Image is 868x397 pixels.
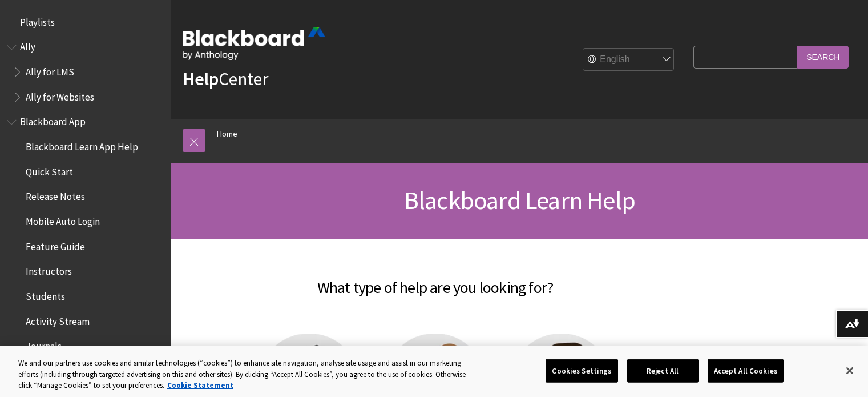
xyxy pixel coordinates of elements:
a: More information about your privacy, opens in a new tab [167,380,233,390]
span: Ally [20,38,35,53]
span: Release Notes [26,187,85,203]
nav: Book outline for Playlists [7,13,164,32]
img: Blackboard by Anthology [183,27,325,60]
input: Search [797,46,849,68]
span: Blackboard Learn App Help [26,137,138,153]
nav: Book outline for Anthology Ally Help [7,38,164,107]
span: Quick Start [26,162,73,178]
button: Accept All Cookies [708,359,784,383]
button: Cookies Settings [546,359,617,383]
span: Mobile Auto Login [26,212,100,227]
span: Ally for Websites [26,87,94,103]
a: Home [217,127,237,141]
div: We and our partners use cookies and similar technologies (“cookies”) to enhance site navigation, ... [18,358,478,391]
span: Feature Guide [26,237,85,252]
select: Site Language Selector [583,49,675,71]
a: HelpCenter [183,67,268,90]
button: Close [837,358,862,383]
h2: What type of help are you looking for? [183,262,688,299]
span: Ally for LMS [26,62,74,78]
span: Journals [26,337,62,352]
span: Blackboard App [20,113,86,128]
span: Students [26,287,65,302]
button: Reject All [627,359,699,383]
span: Blackboard Learn Help [404,185,635,216]
span: Activity Stream [26,312,90,327]
span: Playlists [20,13,55,28]
strong: Help [183,67,219,90]
span: Instructors [26,262,72,278]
